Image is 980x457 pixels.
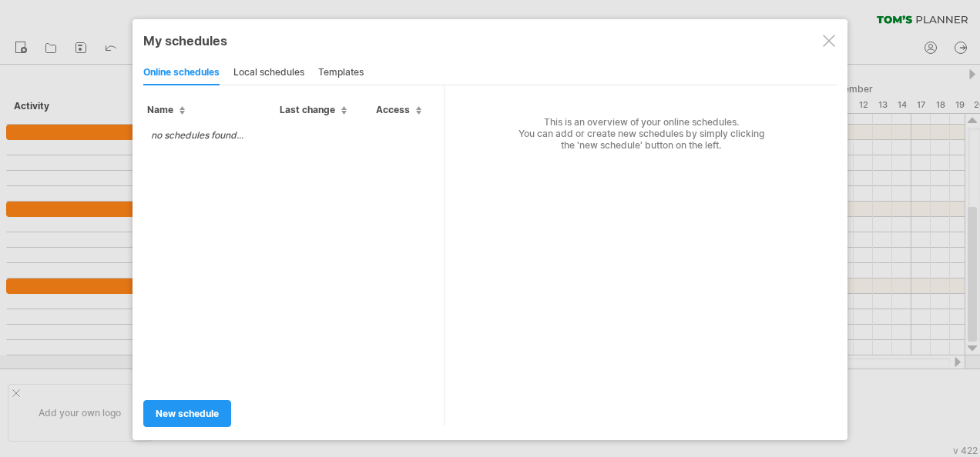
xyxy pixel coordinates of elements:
[143,33,837,48] div: My schedules
[280,104,347,115] span: Last change
[147,104,185,115] span: Name
[233,61,304,85] div: local schedules
[156,408,219,419] span: new schedule
[143,400,231,427] a: new schedule
[445,85,827,151] div: This is an overview of your online schedules. You can add or create new schedules by simply click...
[318,61,364,85] div: templates
[376,104,421,115] span: Access
[143,61,220,85] div: online schedules
[143,122,251,148] td: no schedules found...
